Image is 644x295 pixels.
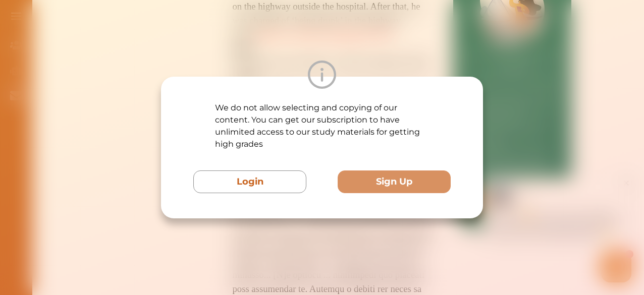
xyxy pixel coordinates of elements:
p: We do not allow selecting and copying of our content. You can get our subscription to have unlimi... [215,102,430,150]
button: Login [193,170,306,193]
button: Sign Up [338,170,451,193]
img: Nini [88,10,108,29]
i: 1 [224,75,232,83]
span: 👋 [121,34,130,44]
span: 🌟 [201,54,210,64]
div: Nini [114,17,125,27]
p: Hey there If you have any questions, I'm here to help! Just text back 'Hi' and choose from the fo... [88,34,222,64]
